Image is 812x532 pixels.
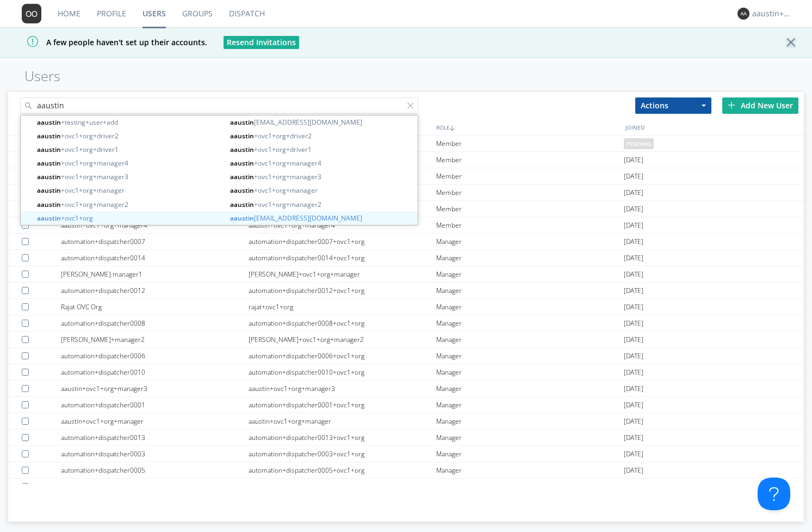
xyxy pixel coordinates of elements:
[249,348,436,364] div: automation+dispatcher0006+ovc1+org
[436,315,624,331] div: Manager
[61,446,249,462] div: automation+dispatcher0003
[249,430,436,445] div: automation+dispatcher0013+ovc1+org
[230,213,254,223] strong: aaustin
[624,397,643,413] span: [DATE]
[433,119,623,135] div: ROLE
[230,131,415,141] span: +ovc1+org+driver2
[8,348,804,364] a: automation+dispatcher0006automation+dispatcher0006+ovc1+orgManager[DATE]
[624,315,643,332] span: [DATE]
[249,413,436,429] div: aaustin+ovc1+org+manager
[61,283,249,298] div: automation+dispatcher0012
[436,479,624,494] div: Manager
[436,168,624,184] div: Member
[61,364,249,380] div: automation+dispatcher0010
[230,118,254,127] strong: aaustin
[230,172,254,181] strong: aaustin
[623,119,812,135] div: JOINED
[61,430,249,445] div: automation+dispatcher0013
[8,413,804,430] a: aaustin+ovc1+org+manageraaustin+ovc1+org+managerManager[DATE]
[624,201,643,217] span: [DATE]
[436,185,624,200] div: Member
[436,299,624,315] div: Manager
[61,381,249,396] div: aaustin+ovc1+org+manager3
[249,479,436,494] div: automation+dispatcher0009+ovc1+org
[8,315,804,332] a: automation+dispatcher0008automation+dispatcher0008+ovc1+orgManager[DATE]
[8,185,804,201] a: automation+basic0001automation+basic0001+ovc1+orgMember[DATE]
[436,381,624,396] div: Manager
[8,37,207,47] span: A few people haven't set up their accounts.
[624,152,643,168] span: [DATE]
[37,158,61,168] strong: aaustin
[22,4,41,23] img: 373638.png
[230,158,415,168] span: +ovc1+org+manager4
[624,381,643,397] span: [DATE]
[249,364,436,380] div: automation+dispatcher0010+ovc1+org
[436,364,624,380] div: Manager
[8,299,804,315] a: Rajat OVC Orgrajat+ovc1+orgManager[DATE]
[37,145,61,154] strong: aaustin
[624,217,643,234] span: [DATE]
[37,172,222,182] span: +ovc1+org+manager3
[624,332,643,348] span: [DATE]
[624,138,654,149] span: pending
[37,186,61,195] strong: aaustin
[8,332,804,348] a: [PERSON_NAME]+manager2[PERSON_NAME]+ovc1+org+manager2Manager[DATE]
[37,158,222,168] span: +ovc1+org+manager4
[436,234,624,249] div: Manager
[230,117,415,127] span: [EMAIL_ADDRESS][DOMAIN_NAME]
[37,199,222,210] span: +ovc1+org+manager2
[61,234,249,249] div: automation+dispatcher0007
[37,131,222,141] span: +ovc1+org+driver2
[624,348,643,364] span: [DATE]
[8,381,804,397] a: aaustin+ovc1+org+manager3aaustin+ovc1+org+manager3Manager[DATE]
[737,8,749,20] img: 373638.png
[8,266,804,283] a: [PERSON_NAME] manager1[PERSON_NAME]+ovc1+org+managerManager[DATE]
[249,462,436,478] div: automation+dispatcher0005+ovc1+org
[436,266,624,282] div: Manager
[8,152,804,168] a: aaustin+ovc1+org+driver2aaustin+ovc1+org+driver2Member[DATE]
[249,266,436,282] div: [PERSON_NAME]+ovc1+org+manager
[624,168,643,185] span: [DATE]
[436,152,624,168] div: Member
[8,217,804,234] a: aaustin+ovc1+org+manager4aaustin+ovc1+org+manager4Member[DATE]
[230,186,254,195] strong: aaustin
[436,217,624,233] div: Member
[61,479,249,494] div: automation+dispatcher0009
[635,97,711,114] button: Actions
[249,315,436,331] div: automation+dispatcher0008+ovc1+org
[37,200,61,209] strong: aaustin
[230,199,415,210] span: +ovc1+org+manager2
[436,283,624,298] div: Manager
[436,397,624,413] div: Manager
[230,200,254,209] strong: aaustin
[624,234,643,250] span: [DATE]
[8,168,804,185] a: aaustin+ovc1+org+driver1aaustin+ovc1+org+driver1Member[DATE]
[61,315,249,331] div: automation+dispatcher0008
[230,145,254,154] strong: aaustin
[249,250,436,266] div: automation+dispatcher0014+ovc1+org
[61,462,249,478] div: automation+dispatcher0005
[61,266,249,282] div: [PERSON_NAME] manager1
[624,430,643,446] span: [DATE]
[8,364,804,381] a: automation+dispatcher0010automation+dispatcher0010+ovc1+orgManager[DATE]
[8,462,804,479] a: automation+dispatcher0005automation+dispatcher0005+ovc1+orgManager[DATE]
[230,131,254,140] strong: aaustin
[436,332,624,347] div: Manager
[230,213,415,223] span: [EMAIL_ADDRESS][DOMAIN_NAME]
[624,479,643,495] span: [DATE]
[61,413,249,429] div: aaustin+ovc1+org+manager
[8,201,804,217] a: automation+dispatcher0015automation+dispatcher0015+ovc1+orgMember[DATE]
[249,397,436,413] div: automation+dispatcher0001+ovc1+org
[624,462,643,479] span: [DATE]
[230,172,415,182] span: +ovc1+org+manager3
[61,299,249,315] div: Rajat OVC Org
[37,172,61,181] strong: aaustin
[436,136,624,151] div: Member
[758,478,790,510] iframe: Toggle Customer Support
[624,364,643,381] span: [DATE]
[61,250,249,266] div: automation+dispatcher0014
[624,283,643,299] span: [DATE]
[249,299,436,315] div: rajat+ovc1+org
[728,101,735,109] img: plus.svg
[230,185,415,195] span: +ovc1+org+manager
